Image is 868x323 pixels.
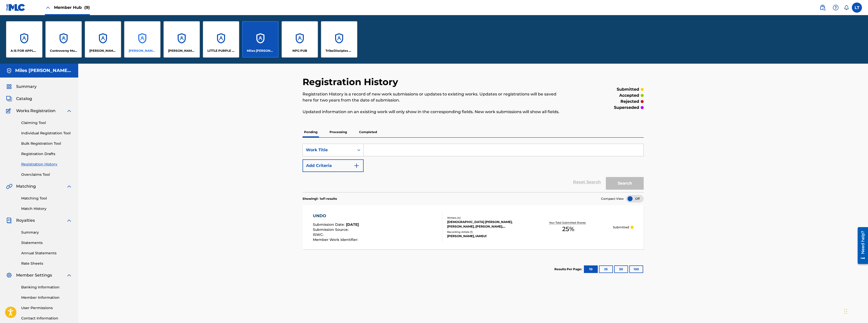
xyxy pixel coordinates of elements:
span: Member Hub [54,5,90,10]
div: UNDO [313,213,359,219]
a: Rate Sheets [21,261,72,266]
a: Contact Information [21,316,72,321]
a: Claiming Tool [21,120,72,126]
a: AccountsTribeDisciples Music [321,21,357,58]
p: Updated information on an existing work will only show in the corresponding fields. New work subm... [303,109,565,115]
img: Summary [6,84,12,90]
img: Close [45,5,51,11]
a: Bulk Registration Tool [21,141,72,146]
a: Public Search [818,3,828,13]
span: Royalties [16,217,35,223]
a: Member Information [21,295,72,300]
img: expand [66,183,72,189]
span: Member Work Identifier : [313,237,359,242]
a: AccountsA IS FOR APPLE J IS FOR JACKS MUSIC [6,21,42,58]
img: expand [66,108,72,114]
span: Catalog [16,96,32,102]
p: Submitted [613,225,629,230]
p: Controversy Music [50,48,77,53]
img: help [833,5,839,11]
p: rejected [620,98,639,105]
button: Add Criteria [303,159,364,172]
div: Help [831,3,841,13]
iframe: Chat Widget [843,299,868,323]
a: Accounts[PERSON_NAME] PUBLISHING [124,21,160,58]
a: Registration History [21,162,72,167]
div: Writers ( 4 ) [447,216,523,220]
a: SummarySummary [6,84,37,90]
iframe: Resource Center [854,225,868,267]
img: 9d2ae6d4665cec9f34b9.svg [354,163,360,169]
span: Submission Date : [313,222,346,227]
p: submitted [617,86,639,92]
button: 100 [629,265,643,273]
p: Completed [358,127,378,137]
span: Submission Source : [313,227,350,232]
div: Drag [844,304,847,319]
h2: Registration History [303,76,401,88]
button: 25 [599,265,613,273]
img: MLC Logo [6,4,25,11]
span: [DATE] [346,222,359,227]
span: 25 % [562,225,574,234]
p: Showing 1 - 1 of 1 results [303,196,337,201]
a: AccountsLITTLE PURPLE PEBBLE MUSIC [203,21,239,58]
span: Works Registration [16,108,56,114]
a: Accounts[PERSON_NAME]'s Kid, Inc. [164,21,200,58]
a: UNDOSubmission Date:[DATE]Submission Source:ISWC:Member Work Identifier:Writers (4)[DEMOGRAPHIC_D... [303,205,644,249]
img: Member Settings [6,272,12,278]
img: Catalog [6,96,12,102]
button: 50 [614,265,628,273]
p: NPG PUB [292,48,307,53]
div: Work Title [306,147,351,153]
p: Processing [328,127,348,137]
p: KIM PORTER PUBLISHING [129,48,156,53]
a: AccountsNPG PUB [282,21,318,58]
a: Annual Statements [21,251,72,256]
p: TribeDisciples Music [325,48,353,53]
form: Search Form [303,144,644,192]
a: Match History [21,206,72,211]
a: User Permissions [21,305,72,311]
a: Individual Registration Tool [21,131,72,136]
p: accepted [619,92,639,98]
p: LITTLE PURPLE PEBBLE MUSIC [207,48,235,53]
button: 10 [584,265,598,273]
p: Registration History is a record of new work submissions or updates to existing works. Updates or... [303,91,565,103]
div: [PERSON_NAME], IAMSU! [447,234,523,238]
a: Banking Information [21,285,72,290]
span: (9) [84,5,90,10]
img: Works Registration [6,108,13,114]
div: User Menu [852,3,862,13]
p: KimYe's Kid, Inc. [168,48,196,53]
a: CatalogCatalog [6,96,32,102]
p: A IS FOR APPLE J IS FOR JACKS MUSIC [11,48,38,53]
img: expand [66,272,72,278]
a: Statements [21,240,72,245]
div: [DEMOGRAPHIC_DATA] [PERSON_NAME], [PERSON_NAME], [PERSON_NAME], [PERSON_NAME] [447,220,523,229]
a: Registration Drafts [21,151,72,157]
a: Matching Tool [21,196,72,201]
a: AccountsMiles [PERSON_NAME] LLC [242,21,279,58]
div: Notifications [844,5,849,10]
span: Member Settings [16,272,52,278]
a: Accounts[PERSON_NAME] GLOBAL PUBLISHING [85,21,121,58]
a: AccountsControversy Music [45,21,82,58]
img: expand [66,217,72,223]
span: Compact View [601,196,624,201]
h5: Miles Minnick LLC [15,68,72,73]
div: Recording Artists ( 1 ) [447,230,523,234]
a: Summary [21,230,72,235]
p: Miles Minnick LLC [247,48,274,53]
span: ISWC : [313,232,325,237]
img: Matching [6,183,12,189]
a: Overclaims Tool [21,172,72,177]
p: superseded [614,105,639,111]
img: search [820,5,826,11]
img: Accounts [6,68,12,74]
img: Royalties [6,217,12,223]
span: Matching [16,183,36,189]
